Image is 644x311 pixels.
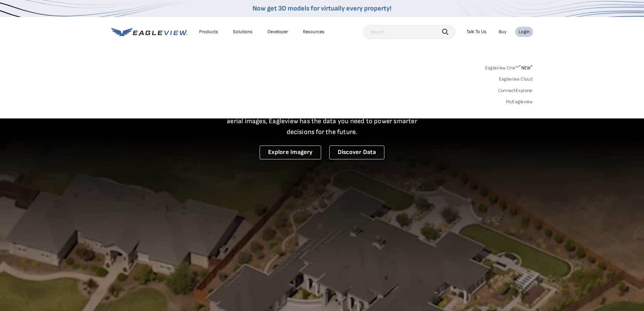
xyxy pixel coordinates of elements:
[499,29,506,35] a: Buy
[260,146,321,159] a: Explore Imagery
[233,29,253,35] div: Solutions
[485,63,533,71] a: Eagleview One™*NEW*
[363,25,455,39] input: Search
[329,146,384,159] a: Discover Data
[267,29,288,35] a: Developer
[499,76,533,82] a: Eagleview Cloud
[498,88,533,94] a: ConnectExplorer
[519,29,530,35] div: Login
[199,29,218,35] div: Products
[219,105,426,137] p: A new era starts here. Built on more than 3.5 billion high-resolution aerial images, Eagleview ha...
[519,65,533,71] span: NEW
[467,29,486,35] div: Talk To Us
[253,4,391,13] a: Now get 3D models for virtually every property!
[506,99,533,105] a: MyEagleview
[303,29,325,35] div: Resources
